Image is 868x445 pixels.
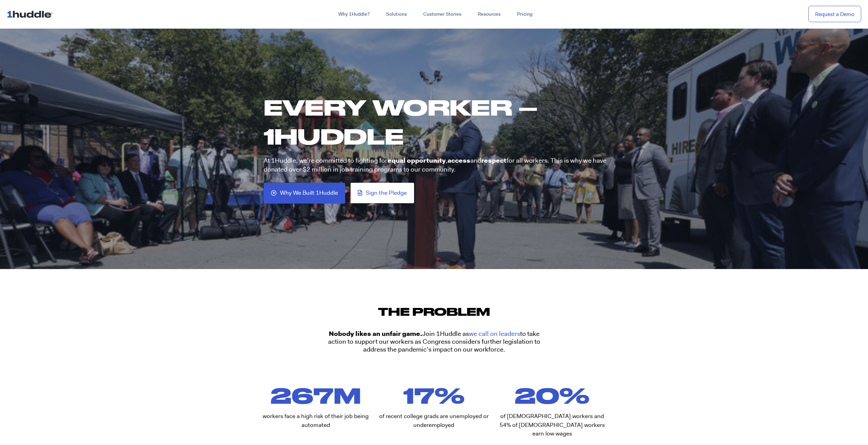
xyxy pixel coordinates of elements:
strong: access [447,156,470,165]
p: Join 1Huddle as to take action to support our workers as Congress considers further legislation t... [319,330,549,353]
strong: equal opportunity [387,156,446,165]
strong: Nobody likes an unfair game. [329,329,422,338]
span: % [559,379,608,412]
span: Why We Built 1Huddle [280,190,338,196]
div: of [DEMOGRAPHIC_DATA] workers and 54% of [DEMOGRAPHIC_DATA] workers earn low wages [497,412,608,438]
a: Sign the Pledge [351,183,414,203]
a: Why We Built 1Huddle [264,183,345,204]
span: Sign the Pledge [366,190,407,196]
a: Why 1Huddle? [330,8,378,20]
h2: The problem [319,305,549,318]
span: 20 [515,379,559,412]
a: we call on leaders [469,329,520,338]
div: of recent college grads are unemployed or underemployed [378,412,490,429]
span: % [435,379,490,412]
a: Request a Demo [808,6,861,23]
strong: respect [481,156,506,165]
a: Customer Stories [415,8,470,20]
h1: Every worker – 1Huddle [264,93,612,151]
span: 17 [403,379,435,412]
div: workers face a high risk of their job being automated [260,412,372,429]
a: Resources [470,8,509,20]
a: Solutions [378,8,415,20]
img: ... [7,8,56,20]
span: 267 [270,379,334,412]
a: Pricing [509,8,541,20]
p: At 1Huddle, we’re committed to fighting for , and for all workers. This is why we have donated ov... [264,156,606,174]
span: M [334,379,371,412]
